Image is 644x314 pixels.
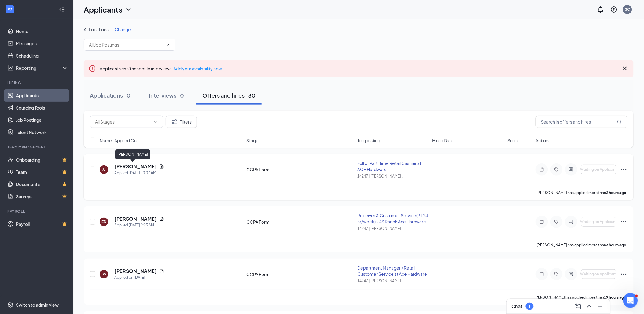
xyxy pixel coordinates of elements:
div: Applications · 0 [90,92,131,99]
svg: Tag [553,167,560,172]
svg: ChevronDown [125,6,132,13]
div: SC [625,7,630,12]
a: Messages [16,37,68,50]
svg: Analysis [7,65,13,71]
div: Applied on [DATE] [114,275,164,281]
a: Scheduling [16,50,68,62]
div: Offers and hires · 30 [202,92,256,99]
svg: QuestionInfo [610,6,618,13]
div: Receiver & Customer Service (PT 24 hr/week) - 4S Ranch Ace Hardware [357,212,429,225]
a: Talent Network [16,126,68,138]
a: TeamCrown [16,166,68,178]
span: Score [508,137,520,144]
span: Job posting [357,137,380,144]
span: Change [115,27,131,32]
h3: Chat [512,303,523,310]
a: SurveysCrown [16,190,68,203]
a: Add your availability now [173,66,222,71]
button: Waiting on Applicant [581,217,616,227]
button: ComposeMessage [573,301,583,311]
span: All Locations [84,27,109,32]
svg: Document [159,216,164,221]
h5: [PERSON_NAME] [114,163,157,170]
input: Search in offers and hires [536,116,627,128]
a: PayrollCrown [16,218,68,230]
div: Applied [DATE] 10:07 AM [114,170,164,176]
b: 19 hours ago [604,295,627,300]
span: Actions [536,137,551,144]
svg: Minimize [597,303,604,310]
b: 3 hours ago [606,243,627,247]
svg: Tag [553,219,560,224]
span: Waiting on Applicant [580,220,617,224]
svg: Error [89,65,96,72]
span: Waiting on Applicant [580,272,617,276]
button: ChevronUp [584,301,594,311]
div: Reporting [16,65,68,71]
h1: Applicants [84,4,122,15]
div: Department Manager / Retail Customer Service at Ace Hardware [357,265,429,277]
div: ED [101,219,106,224]
div: CCPA Form [246,166,354,173]
svg: Ellipses [620,271,627,278]
span: Stage [246,137,259,144]
button: Waiting on Applicant [581,165,616,174]
svg: Notifications [597,6,604,13]
svg: ActiveChat [568,272,575,277]
span: Name · Applied On [100,137,137,144]
svg: WorkstreamLogo [7,6,13,12]
div: 14247 | [PERSON_NAME] ... [357,278,429,283]
svg: ChevronDown [153,119,158,124]
p: [PERSON_NAME] has applied more than . [535,295,627,300]
p: [PERSON_NAME] has applied more than . [537,242,627,248]
a: Sourcing Tools [16,102,68,114]
svg: ActiveChat [568,219,575,224]
svg: MagnifyingGlass [617,119,622,124]
a: Applicants [16,89,68,102]
span: Applicants can't schedule interviews. [100,66,222,71]
a: Job Postings [16,114,68,126]
h5: [PERSON_NAME] [114,268,157,275]
div: Switch to admin view [16,302,59,308]
span: Hired Date [432,137,454,144]
svg: ComposeMessage [575,303,582,310]
div: 1 [528,304,531,309]
svg: Tag [553,272,560,277]
div: Hiring [7,80,67,85]
svg: Collapse [59,6,65,13]
svg: Ellipses [620,218,627,226]
iframe: Intercom live chat [623,293,638,308]
span: Waiting on Applicant [580,167,617,172]
svg: Cross [621,65,629,72]
button: Filter Filters [166,116,197,128]
svg: ChevronUp [586,303,593,310]
svg: Ellipses [620,166,627,173]
input: All Job Postings [89,41,163,48]
div: JJ [102,167,105,172]
button: Waiting on Applicant [581,269,616,279]
div: JW [101,271,107,277]
div: Full or Part-time Retail Cashier at ACE Hardware [357,160,429,172]
h5: [PERSON_NAME] [114,215,157,222]
div: CCPA Form [246,271,354,277]
svg: Note [538,167,546,172]
svg: Settings [7,302,13,308]
button: Minimize [595,301,605,311]
svg: ChevronDown [165,42,170,47]
p: [PERSON_NAME] has applied more than . [537,190,627,195]
svg: Document [159,269,164,274]
div: Interviews · 0 [149,92,184,99]
svg: ActiveChat [568,167,575,172]
svg: Note [538,219,546,224]
div: CCPA Form [246,219,354,225]
div: Applied [DATE] 9:25 AM [114,222,164,228]
a: Home [16,25,68,37]
div: 14247 | [PERSON_NAME] ... [357,226,429,231]
a: OnboardingCrown [16,154,68,166]
div: Payroll [7,209,67,214]
a: DocumentsCrown [16,178,68,190]
b: 2 hours ago [606,190,627,195]
input: All Stages [95,118,151,125]
svg: Document [159,164,164,169]
div: Team Management [7,144,67,150]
